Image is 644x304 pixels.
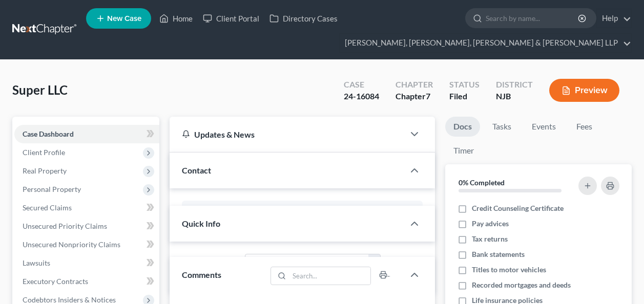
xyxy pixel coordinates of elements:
span: Unsecured Priority Claims [23,222,107,230]
a: Lawsuits [14,254,159,272]
div: Case [344,79,379,91]
div: Chapter [396,91,433,102]
span: Comments [182,270,221,279]
span: Bank statements [472,249,525,259]
a: Help [597,9,631,28]
span: Quick Info [182,219,220,228]
div: Chapter [396,79,433,91]
a: Executory Contracts [14,272,159,291]
span: Contact [182,165,211,175]
span: Lawsuits [23,258,50,267]
a: Fees [568,117,601,137]
div: 24-16084 [344,91,379,102]
a: Tasks [484,117,520,137]
strong: 0% Completed [459,178,505,187]
input: Search... [289,267,370,285]
span: Credit Counseling Certificate [472,203,564,213]
label: Status [177,254,239,274]
a: Timer [445,141,482,161]
span: Unsecured Nonpriority Claims [23,240,120,249]
div: Updates & News [182,129,392,140]
a: Client Portal [198,9,264,28]
span: Recorded mortgages and deeds [472,280,571,290]
a: Docs [445,117,480,137]
button: Preview [549,79,619,102]
span: Titles to motor vehicles [472,265,546,275]
a: Home [154,9,198,28]
a: Unsecured Nonpriority Claims [14,235,159,254]
span: Super LLC [12,82,68,97]
div: District [496,79,533,91]
span: Secured Claims [23,203,72,212]
span: 7 [426,91,430,101]
span: Case Dashboard [23,129,74,138]
div: NJB [496,91,533,102]
span: Codebtors Insiders & Notices [23,295,116,304]
a: Unsecured Priority Claims [14,217,159,235]
a: Secured Claims [14,199,159,217]
span: Executory Contracts [23,277,88,286]
a: Directory Cases [264,9,343,28]
input: Search by name... [486,9,579,28]
span: Pay advices [472,219,509,229]
div: Status [449,79,480,91]
a: Events [524,117,564,137]
span: Real Property [23,166,67,175]
span: Client Profile [23,148,65,157]
span: Tax returns [472,234,508,244]
span: Personal Property [23,185,81,193]
div: Filed [449,91,480,102]
span: New Case [107,15,141,23]
a: [PERSON_NAME], [PERSON_NAME], [PERSON_NAME] & [PERSON_NAME] LLP [340,34,631,52]
a: Case Dashboard [14,125,159,143]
